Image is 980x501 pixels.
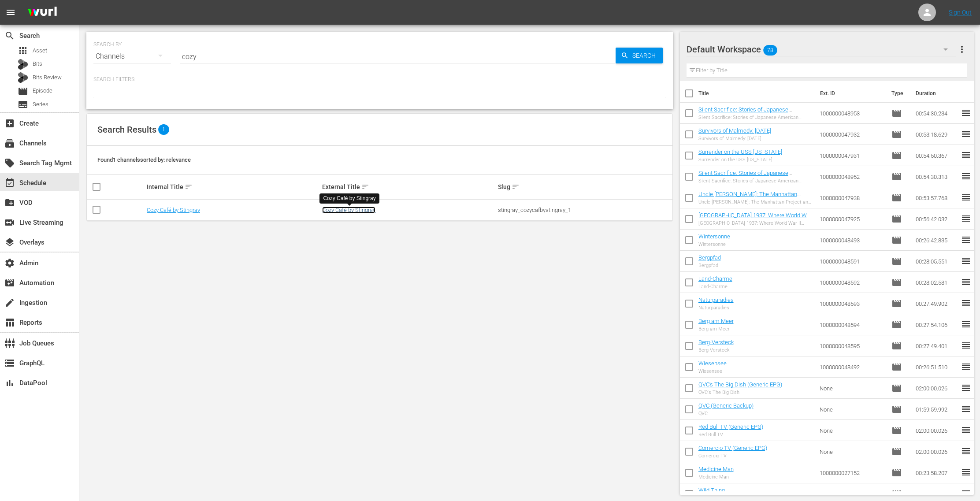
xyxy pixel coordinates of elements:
span: reorder [961,150,971,160]
td: 00:53:18.629 [912,124,961,145]
span: reorder [961,382,971,393]
td: None [816,441,888,462]
span: reorder [961,192,971,203]
span: GraphQL [4,358,15,368]
div: Red Bull TV [698,432,763,438]
span: reorder [961,404,971,414]
td: 1000000048953 [816,103,888,124]
span: menu [5,7,16,18]
span: Admin [4,258,15,268]
span: sort [361,183,369,191]
span: reorder [961,277,971,287]
td: 1000000048592 [816,272,888,293]
span: Search [629,48,663,63]
a: Berg-Versteck [698,339,734,345]
span: 78 [763,41,777,59]
div: Channels [93,44,171,69]
td: 00:53:57.768 [912,187,961,208]
div: Bits [18,59,28,70]
div: Wintersonne [698,241,730,247]
a: Bergpfad [698,254,721,261]
div: Land-Charme [698,284,732,289]
div: Slug [498,182,671,192]
div: QVC's The Big Dish [698,390,782,395]
td: 1000000048952 [816,166,888,187]
div: Berg am Meer [698,326,734,332]
div: Silent Sacrifice: Stories of Japanese American Incarceration - Part 1 [698,178,813,184]
span: Automation [4,278,15,288]
div: External Title [322,182,495,192]
span: Episode [891,129,902,140]
span: Episode [891,150,902,161]
div: Cozy Café by Stingray [323,195,375,202]
span: Bits [33,59,42,68]
a: Cozy Café by Stingray [147,207,200,213]
th: Type [886,81,910,106]
td: 02:00:00.026 [912,378,961,399]
span: reorder [961,446,971,456]
span: Episode [891,193,902,203]
span: reorder [961,129,971,139]
span: DataPool [4,378,15,388]
span: Job Queues [4,338,15,349]
a: Silent Sacrifice: Stories of Japanese American Incarceration - Part 1 [698,170,792,183]
span: Episode [891,108,902,119]
th: Ext. ID [815,81,886,106]
div: Default Workspace [687,37,956,62]
span: sort [185,183,193,191]
div: stingray_cozycafbystingray_1 [498,207,671,213]
span: Search Tag Mgmt [4,158,15,168]
span: Series [33,100,48,109]
span: VOD [4,197,15,208]
span: Episode [891,489,902,499]
td: 1000000047938 [816,187,888,208]
span: Reports [4,317,15,328]
td: 1000000048594 [816,314,888,335]
a: Cozy Café by Stingray [322,207,375,213]
div: Wiesensee [698,368,727,374]
td: 00:28:05.551 [912,251,961,272]
th: Duration [910,81,963,106]
a: Survivors of Malmedy: [DATE] [698,127,771,134]
div: Surrender on the USS [US_STATE] [698,157,782,163]
a: Land-Charme [698,275,732,282]
td: 00:54:30.234 [912,103,961,124]
span: Episode [891,341,902,351]
a: QVC (Generic Backup) [698,402,754,409]
span: reorder [961,425,971,435]
span: reorder [961,234,971,245]
td: 00:27:54.106 [912,314,961,335]
span: reorder [961,319,971,330]
button: more_vert [957,39,967,60]
td: 00:23:58.207 [912,462,961,483]
span: Episode [891,319,902,330]
td: None [816,378,888,399]
span: Schedule [4,178,15,188]
span: Search [4,30,15,41]
a: Medicine Man [698,466,734,472]
a: Wild Thing [698,487,725,494]
a: [GEOGRAPHIC_DATA] 1937: Where World War II Began [698,212,812,225]
span: Series [18,99,28,110]
span: 1 [158,124,169,135]
span: Episode [33,86,52,95]
td: 02:00:00.026 [912,441,961,462]
a: QVC's The Big Dish (Generic EPG) [698,381,782,388]
p: Search Filters: [93,76,666,83]
td: 00:26:51.510 [912,356,961,378]
div: Naturparadies [698,305,734,311]
span: reorder [961,213,971,224]
div: Silent Sacrifice: Stories of Japanese American Incarceration - Part 2 [698,115,813,120]
span: reorder [961,108,971,118]
div: Survivors of Malmedy: [DATE] [698,136,771,141]
td: 00:26:42.835 [912,230,961,251]
td: 00:27:49.902 [912,293,961,314]
img: ans4CAIJ8jUAAAAAAAAAAAAAAAAAAAAAAAAgQb4GAAAAAAAAAAAAAAAAAAAAAAAAJMjXAAAAAAAAAAAAAAAAAAAAAAAAgAT5G... [21,2,63,23]
span: Episode [891,446,902,457]
span: Asset [33,46,47,55]
span: Live Streaming [4,217,15,228]
td: 1000000048595 [816,335,888,356]
span: Episode [891,214,902,224]
span: Episode [891,362,902,372]
span: reorder [961,340,971,351]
